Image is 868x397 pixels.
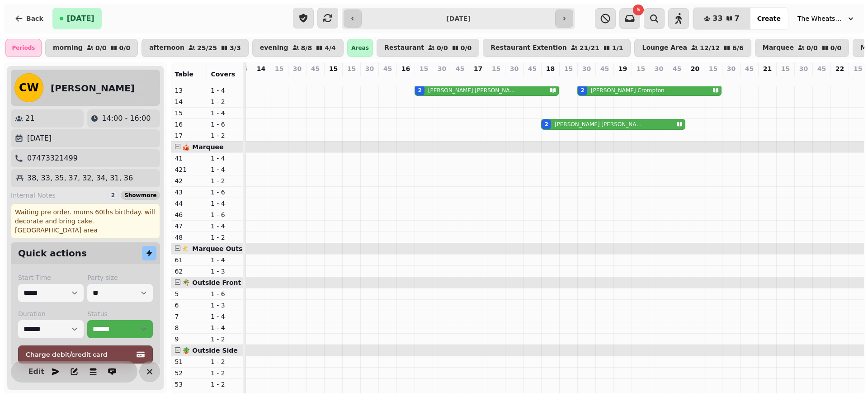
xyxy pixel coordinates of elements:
[384,75,391,84] p: 0
[402,75,409,84] p: 0
[175,165,203,174] p: 421
[642,44,687,52] p: Lounge Area
[428,87,516,94] p: [PERSON_NAME] [PERSON_NAME]
[18,247,87,260] h2: Quick actions
[211,120,240,129] p: 1 - 6
[211,301,240,310] p: 1 - 3
[175,188,203,197] p: 43
[673,64,681,73] p: 45
[27,153,78,164] p: 07473321499
[755,39,849,57] button: Marquee0/00/0
[401,64,410,73] p: 16
[211,255,240,265] p: 1 - 4
[546,64,555,73] p: 18
[175,369,203,378] p: 52
[691,64,699,73] p: 20
[564,64,573,73] p: 15
[211,222,240,231] p: 1 - 4
[807,45,818,51] p: 0 / 0
[175,289,203,298] p: 5
[19,82,39,93] span: CW
[483,39,631,57] button: Restaurant Extention21/211/1
[257,75,264,84] p: 21
[211,165,240,174] p: 1 - 4
[211,335,240,344] p: 1 - 2
[230,45,241,51] p: 3 / 3
[781,64,790,73] p: 15
[211,71,235,78] span: Covers
[311,75,319,84] p: 0
[175,357,203,366] p: 51
[637,64,645,73] p: 15
[764,75,771,84] p: 0
[175,255,203,265] p: 61
[330,75,337,84] p: 0
[763,44,794,52] p: Marquee
[799,64,808,73] p: 30
[52,8,102,29] button: [DATE]
[211,233,240,242] p: 1 - 2
[383,64,392,73] p: 45
[211,267,240,276] p: 1 - 3
[750,8,788,29] button: Create
[7,8,51,29] button: Back
[211,380,240,389] p: 1 - 2
[745,64,754,73] p: 45
[580,87,584,94] div: 2
[51,82,135,95] h2: [PERSON_NAME]
[727,75,735,84] p: 0
[377,39,479,57] button: Restaurant0/00/0
[311,64,320,73] p: 45
[211,323,240,332] p: 1 - 4
[53,44,83,52] p: morning
[580,45,599,51] p: 21 / 21
[275,75,283,84] p: 0
[797,14,843,23] span: The Wheatsheaf
[25,113,34,124] p: 21
[175,120,203,129] p: 16
[211,369,240,378] p: 1 - 2
[510,75,518,84] p: 0
[365,64,374,73] p: 30
[211,199,240,208] p: 1 - 4
[583,75,590,84] p: 4
[27,133,52,144] p: [DATE]
[456,75,463,84] p: 0
[347,39,373,57] div: Areas
[211,176,240,185] p: 1 - 2
[175,71,193,78] span: Table
[474,75,481,84] p: 0
[121,191,160,200] button: Showmore
[301,45,312,51] p: 8 / 8
[175,97,203,106] p: 14
[149,44,184,52] p: afternoon
[325,45,336,51] p: 4 / 4
[618,64,627,73] p: 19
[211,154,240,163] p: 1 - 4
[211,97,240,106] p: 1 - 2
[26,351,134,358] span: Charge debit/credit card
[175,301,203,310] p: 6
[124,193,156,198] span: Show more
[211,210,240,219] p: 1 - 6
[782,75,789,84] p: 0
[175,199,203,208] p: 44
[197,45,217,51] p: 25 / 25
[31,368,42,375] span: Edit
[555,121,642,128] p: [PERSON_NAME] [PERSON_NAME]
[95,45,107,51] p: 0 / 0
[420,75,427,84] p: 2
[732,45,744,51] p: 6 / 6
[655,64,663,73] p: 30
[384,44,424,52] p: Restaurant
[175,323,203,332] p: 8
[142,39,249,57] button: afternoon25/253/3
[612,45,623,51] p: 1 / 1
[835,64,844,73] p: 22
[709,64,717,73] p: 15
[619,75,626,84] p: 2
[26,15,43,22] span: Back
[348,75,355,84] p: 0
[252,39,344,57] button: evening8/84/4
[366,75,373,84] p: 0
